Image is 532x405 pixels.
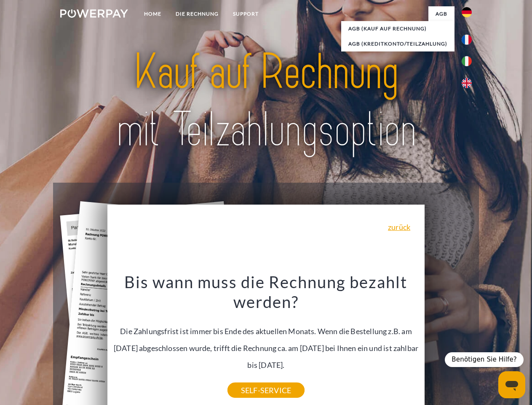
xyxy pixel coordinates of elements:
[137,6,168,22] a: Home
[498,371,525,398] iframe: Schaltfläche zum Öffnen des Messaging-Fensters; Konversation läuft
[462,56,472,66] img: it
[227,383,305,398] a: SELF-SERVICE
[462,35,472,45] img: fr
[462,78,472,88] img: en
[388,223,410,231] a: zurück
[462,7,472,17] img: de
[428,6,454,22] a: agb
[112,272,420,312] h3: Bis wann muss die Rechnung bezahlt werden?
[445,352,524,367] div: Benötigen Sie Hilfe?
[168,6,226,22] a: DIE RECHNUNG
[226,6,266,22] a: SUPPORT
[80,40,452,162] img: title-powerpay_de.svg
[60,9,128,18] img: logo-powerpay-white.svg
[112,272,420,390] div: Die Zahlungsfrist ist immer bis Ende des aktuellen Monats. Wenn die Bestellung z.B. am [DATE] abg...
[341,21,454,36] a: AGB (Kauf auf Rechnung)
[341,36,454,51] a: AGB (Kreditkonto/Teilzahlung)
